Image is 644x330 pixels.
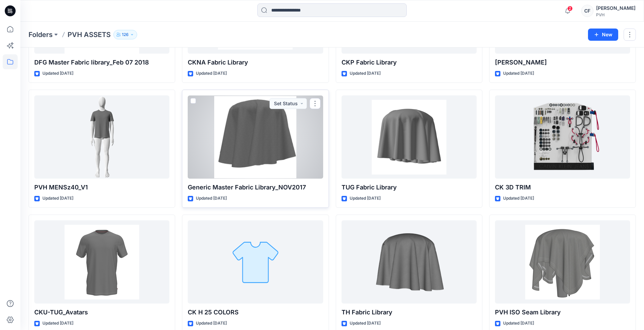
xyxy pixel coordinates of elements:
a: Folders [29,30,53,39]
p: Updated [DATE] [196,70,227,77]
a: PVH MENSz40_V1 [34,95,169,179]
a: CK H 25 COLORS [188,220,323,304]
p: TUG Fabric Library [342,183,477,192]
a: Generic Master Fabric Library_NOV2017 [188,95,323,179]
p: CKNA Fabric Library [188,58,323,67]
button: 126 [113,30,137,39]
span: 2 [567,6,573,11]
button: New [588,29,618,41]
p: Updated [DATE] [350,195,381,202]
p: Updated [DATE] [503,320,534,327]
div: [PERSON_NAME] [596,4,636,12]
p: CKU-TUG_Avatars [34,308,169,317]
p: Updated [DATE] [196,320,227,327]
p: [PERSON_NAME] [495,58,630,67]
p: Updated [DATE] [42,195,73,202]
p: PVH ASSETS [68,30,111,39]
a: TUG Fabric Library [342,95,477,179]
p: PVH ISO Seam Library [495,308,630,317]
a: PVH ISO Seam Library [495,220,630,304]
p: CK 3D TRIM [495,183,630,192]
div: CF [581,5,593,17]
p: CKP Fabric Library [342,58,477,67]
a: CKU-TUG_Avatars [34,220,169,304]
p: Generic Master Fabric Library_NOV2017 [188,183,323,192]
p: PVH MENSz40_V1 [34,183,169,192]
p: Updated [DATE] [42,70,73,77]
p: 126 [122,31,129,38]
a: CK 3D TRIM [495,95,630,179]
p: DFG Master Fabric library_Feb 07 2018 [34,58,169,67]
a: TH Fabric Library [342,220,477,304]
p: Updated [DATE] [350,320,381,327]
p: Updated [DATE] [503,70,534,77]
p: TH Fabric Library [342,308,477,317]
p: Updated [DATE] [196,195,227,202]
p: CK H 25 COLORS [188,308,323,317]
p: Updated [DATE] [42,320,73,327]
p: Updated [DATE] [503,195,534,202]
p: Updated [DATE] [350,70,381,77]
div: PVH [596,12,636,17]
